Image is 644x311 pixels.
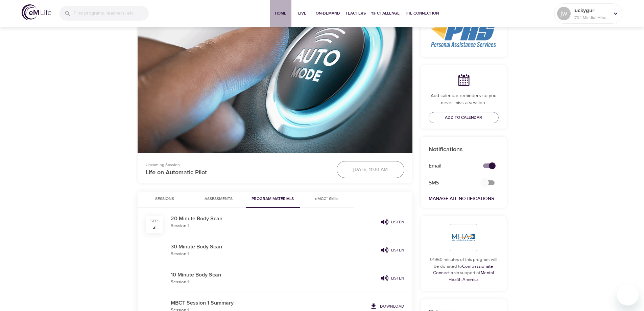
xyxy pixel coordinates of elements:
p: Listen [391,275,404,281]
p: Life on Automatic Pilot [146,168,329,177]
div: Sep [150,218,158,224]
button: Listen [378,272,407,284]
p: Session 1 [171,251,378,258]
button: Listen [378,244,407,256]
button: Add to Calendar [429,112,499,123]
span: Add to Calendar [445,114,482,121]
p: Upcoming Session [146,162,329,168]
p: luckygurl [573,6,609,15]
p: Listen [391,219,404,225]
p: 30 Minute Body Scan [171,243,378,251]
img: PAS%20logo.png [431,22,496,47]
span: eMCC™ Skills [304,196,350,203]
div: SMS [425,175,475,191]
p: 20 Minute Body Scan [171,215,378,223]
span: Live [294,10,310,17]
p: Download [380,303,404,309]
a: Mental Health America [449,270,494,282]
span: On-Demand [316,10,340,17]
p: Session 1 [171,223,378,229]
iframe: Button to launch messaging window [617,284,639,306]
p: Add calendar reminders so you never miss a session. [429,92,499,107]
button: Listen [378,216,407,228]
p: 1704 Mindful Minutes [573,15,609,21]
img: logo [22,4,51,20]
span: Assessments [205,196,233,203]
p: Notifications [429,145,499,154]
span: Home [272,10,289,17]
div: Email [425,158,475,174]
p: 10 Minute Body Scan [171,271,378,279]
span: Program Materials [250,196,296,203]
a: Manage All Notifications [429,196,494,202]
input: Find programs, teachers, etc... [74,6,149,21]
p: 0/960 minutes of this program will be donated to in support of [429,257,499,283]
p: Listen [391,247,404,253]
span: Sessions [142,196,188,203]
span: 1% Challenge [371,10,400,17]
a: Compassionate Connection [433,264,493,276]
span: Teachers [345,10,366,17]
span: The Connection [405,10,439,17]
p: MBCT Session 1 Summary [171,299,367,307]
p: Session 1 [171,279,378,286]
div: jw [557,7,571,20]
div: 2 [153,224,156,231]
